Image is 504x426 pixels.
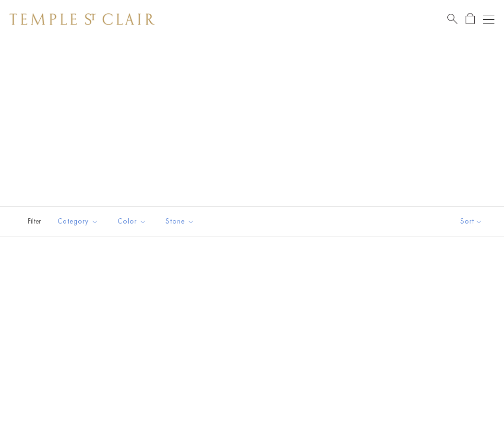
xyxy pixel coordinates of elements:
[161,215,202,227] span: Stone
[50,211,106,232] button: Category
[466,13,475,25] a: Open Shopping Bag
[158,211,202,232] button: Stone
[53,215,106,227] span: Category
[10,13,155,25] img: Temple St. Clair
[439,207,504,236] button: Show sort by
[447,13,457,25] a: Search
[113,215,154,227] span: Color
[483,13,494,25] button: Open navigation
[110,211,154,232] button: Color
